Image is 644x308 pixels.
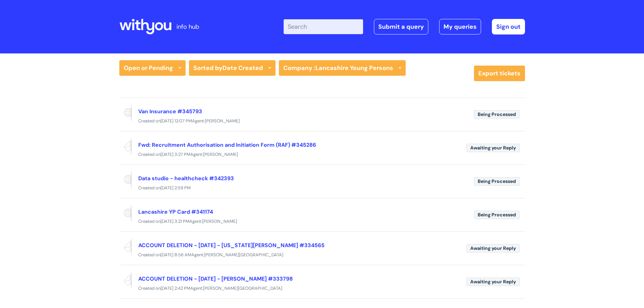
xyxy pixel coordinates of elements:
span: Awaiting your Reply [467,244,520,253]
a: Van Insurance #345793 [138,108,202,115]
p: info hub [176,21,199,32]
span: [DATE] 2:42 PM [161,285,190,291]
span: Reported via email [119,271,132,290]
a: My queries [439,19,481,34]
strong: Lancashire Young Persons [315,64,393,72]
div: Created on Agent: [119,150,525,159]
span: [PERSON_NAME][GEOGRAPHIC_DATA] [203,285,282,291]
a: Company :Lancashire Young Persons [279,60,406,76]
span: Being Processed [474,177,520,186]
a: ACCOUNT DELETION - [DATE] - [PERSON_NAME] #333798 [138,275,293,282]
a: Export tickets [474,66,525,81]
span: [PERSON_NAME] [205,118,240,124]
a: Sign out [492,19,525,34]
div: | - [284,19,525,34]
span: [DATE] 3:21 PM [161,218,189,224]
div: Created on Agent: [119,284,525,293]
span: Reported via portal [119,103,132,122]
span: Being Processed [474,110,520,119]
span: Reported via portal [119,204,132,223]
span: Awaiting your Reply [467,278,520,286]
span: Being Processed [474,211,520,219]
span: [DATE] 3:27 PM [161,151,190,157]
span: Reported via portal [119,170,132,189]
span: [DATE] 12:07 PM [161,118,192,124]
div: Created on Agent: [119,251,525,259]
div: Created on Agent: [119,217,525,226]
a: Lancashire YP Card #341174 [138,208,213,215]
span: Reported via email [119,237,132,256]
span: Awaiting your Reply [467,144,520,152]
span: [DATE] 8:56 AM [161,252,191,258]
span: [PERSON_NAME] [202,218,237,224]
a: ACCOUNT DELETION - [DATE] - [US_STATE][PERSON_NAME] #334565 [138,242,325,249]
a: Submit a query [374,19,428,34]
div: Created on [119,184,525,192]
span: [PERSON_NAME] [203,151,238,157]
a: Open or Pending [119,60,186,76]
span: [DATE] 2:59 PM [161,185,191,191]
a: Sorted byDate Created [189,60,276,76]
span: [PERSON_NAME][GEOGRAPHIC_DATA] [204,252,283,258]
input: Search [284,19,363,34]
b: Date Created [222,64,263,72]
span: Reported via email [119,137,132,156]
div: Created on Agent: [119,117,525,125]
a: Fwd: Recruitment Authorisation and Initiation Form (RAF) #345286 [138,141,316,148]
a: Data studio - healthcheck #342393 [138,175,234,182]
